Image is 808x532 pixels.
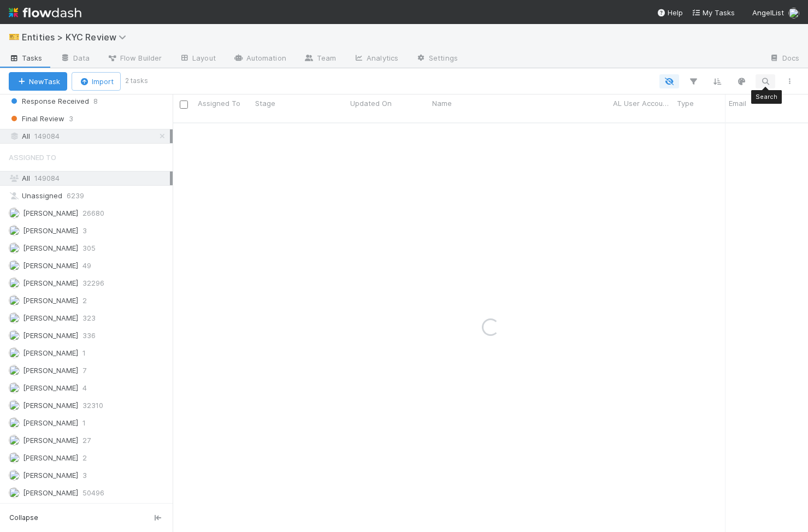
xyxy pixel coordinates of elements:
span: [PERSON_NAME] [23,471,78,480]
span: Updated On [350,98,392,109]
img: avatar_1a1d5361-16dd-4910-a949-020dcd9f55a3.png [9,330,20,341]
img: avatar_e0ab5a02-4425-4644-8eca-231d5bcccdf4.png [9,312,20,323]
span: 27 [82,434,91,447]
span: AngelList [752,8,784,17]
span: [PERSON_NAME] [23,209,78,217]
span: 49 [82,259,91,273]
span: [PERSON_NAME] [23,279,78,287]
span: 32296 [82,276,104,290]
img: avatar_7d83f73c-397d-4044-baf2-bb2da42e298f.png [788,8,799,19]
span: 26680 [82,206,104,220]
span: [PERSON_NAME] [23,331,78,340]
img: avatar_6177bb6d-328c-44fd-b6eb-4ffceaabafa4.png [9,417,20,428]
img: avatar_cea4b3df-83b6-44b5-8b06-f9455c333edc.png [9,260,20,271]
span: 7 [82,364,86,377]
span: Stage [255,98,275,109]
button: Import [72,72,121,91]
span: [PERSON_NAME] [23,436,78,445]
span: Email [729,98,746,109]
a: Flow Builder [98,50,170,68]
span: [PERSON_NAME] [23,226,78,235]
a: Layout [170,50,225,68]
span: Name [432,98,452,109]
span: 8 [93,94,98,108]
span: [PERSON_NAME] [23,314,78,322]
span: Type [677,98,694,109]
span: [PERSON_NAME] [23,296,78,305]
span: 149084 [34,129,60,143]
a: Automation [225,50,295,68]
span: [PERSON_NAME] [23,488,78,497]
span: Flow Builder [107,52,162,63]
small: 2 tasks [125,76,148,86]
span: Collapse [9,513,38,523]
img: avatar_8e0a024e-b700-4f9f-aecf-6f1e79dccd3c.png [9,382,20,393]
img: avatar_ec94f6e9-05c5-4d36-a6c8-d0cea77c3c29.png [9,400,20,411]
span: Final Review [9,112,64,126]
a: Settings [407,50,467,68]
span: 3 [82,224,87,238]
img: avatar_04c93a9d-6392-4423-b69d-d0825afb0a62.png [9,225,20,236]
span: 149084 [34,174,60,182]
span: [PERSON_NAME] [23,261,78,270]
span: Assigned To [9,146,56,168]
a: Data [51,50,98,68]
img: avatar_7d83f73c-397d-4044-baf2-bb2da42e298f.png [9,487,20,498]
span: 32310 [82,399,103,412]
a: Analytics [345,50,407,68]
img: avatar_04f2f553-352a-453f-b9fb-c6074dc60769.png [9,295,20,306]
span: 50496 [82,486,104,500]
div: All [9,172,170,185]
div: All [9,129,170,143]
span: 1 [82,416,86,430]
span: 2 [82,451,87,465]
img: logo-inverted-e16ddd16eac7371096b0.svg [9,3,81,22]
a: Team [295,50,345,68]
a: Docs [760,50,808,68]
span: 3 [82,469,87,482]
span: AL User Account Name [613,98,671,109]
img: avatar_5bf5c33b-3139-4939-a495-cbf9fc6ebf7e.png [9,365,20,376]
span: Response Received [9,94,89,108]
a: My Tasks [692,7,735,18]
span: 1 [82,346,86,360]
span: [PERSON_NAME] [23,348,78,357]
span: My Tasks [692,8,735,17]
div: Help [657,7,683,18]
span: Entities > KYC Review [22,32,132,43]
img: avatar_d09e8430-1d8b-44c4-a904-3b532533fd15.png [9,435,20,446]
span: 4 [82,381,87,395]
img: avatar_d8fc9ee4-bd1b-4062-a2a8-84feb2d97839.png [9,243,20,253]
span: 6239 [67,189,84,203]
span: [PERSON_NAME] [23,401,78,410]
span: 305 [82,241,96,255]
span: [PERSON_NAME] [23,244,78,252]
img: avatar_7b0351f6-39c4-4668-adeb-4af921ef5777.png [9,347,20,358]
span: Tasks [9,52,43,63]
span: [PERSON_NAME] [23,453,78,462]
img: avatar_cd4e5e5e-3003-49e5-bc76-fd776f359de9.png [9,452,20,463]
span: [PERSON_NAME] [23,383,78,392]
input: Toggle All Rows Selected [180,101,188,109]
button: NewTask [9,72,67,91]
img: avatar_d6b50140-ca82-482e-b0bf-854821fc5d82.png [9,208,20,218]
span: 3 [69,112,73,126]
span: 2 [82,294,87,308]
img: avatar_c6c9a18c-a1dc-4048-8eac-219674057138.png [9,470,20,481]
span: 🎫 [9,32,20,42]
span: 323 [82,311,96,325]
span: [PERSON_NAME] [23,418,78,427]
span: Assigned To [198,98,240,109]
img: avatar_73a733c5-ce41-4a22-8c93-0dca612da21e.png [9,277,20,288]
span: 336 [82,329,96,342]
span: [PERSON_NAME] [23,366,78,375]
div: Unassigned [9,189,170,203]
